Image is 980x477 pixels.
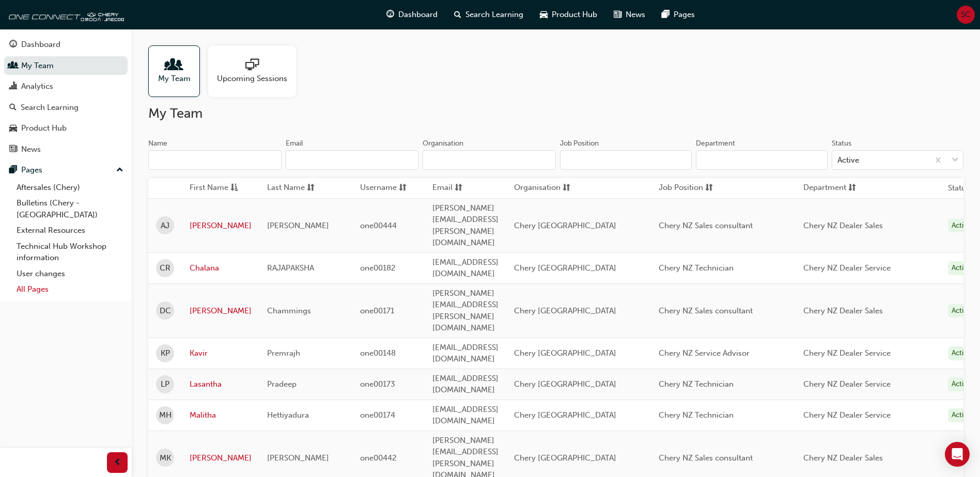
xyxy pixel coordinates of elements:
span: Chery NZ Technician [659,263,734,273]
span: asc-icon [230,182,238,195]
a: Technical Hub Workshop information [12,239,128,266]
a: search-iconSearch Learning [446,4,532,25]
span: Pages [674,9,695,21]
span: sorting-icon [399,182,407,195]
div: Pages [21,164,42,176]
span: one00444 [360,221,397,230]
span: Username [360,182,397,195]
a: pages-iconPages [654,4,703,25]
input: Name [148,150,282,170]
span: Chery [GEOGRAPHIC_DATA] [514,306,616,315]
div: Active [948,219,975,233]
span: CR [160,262,170,274]
span: one00174 [360,410,395,420]
span: chart-icon [9,82,17,91]
span: search-icon [454,8,461,21]
div: Active [837,154,859,166]
span: Chery NZ Dealer Service [803,379,891,389]
span: KP [161,347,170,359]
a: guage-iconDashboard [378,4,446,25]
span: people-icon [167,58,181,73]
a: Analytics [4,77,128,96]
h2: My Team [148,105,963,122]
a: Search Learning [4,98,128,117]
span: people-icon [9,61,17,71]
span: [EMAIL_ADDRESS][DOMAIN_NAME] [432,343,499,364]
a: Upcoming Sessions [208,45,304,97]
span: Chery NZ Dealer Sales [803,221,883,230]
button: First Nameasc-icon [190,182,246,195]
span: Product Hub [552,9,597,21]
span: Chery NZ Technician [659,379,734,389]
span: [EMAIL_ADDRESS][DOMAIN_NAME] [432,405,499,426]
span: Hettiyadura [267,410,309,420]
span: news-icon [614,8,621,21]
span: down-icon [952,154,959,167]
span: Chery [GEOGRAPHIC_DATA] [514,379,616,389]
span: Search Learning [465,9,523,21]
span: Chery NZ Technician [659,410,734,420]
a: My Team [4,56,128,75]
span: sorting-icon [848,182,856,195]
span: Chery NZ Dealer Service [803,410,891,420]
span: Chery NZ Service Advisor [659,348,750,358]
span: [EMAIL_ADDRESS][DOMAIN_NAME] [432,374,499,395]
div: Product Hub [21,122,67,134]
span: Chery NZ Dealer Sales [803,306,883,315]
span: Department [803,182,846,195]
a: [PERSON_NAME] [190,220,252,232]
span: Chery [GEOGRAPHIC_DATA] [514,221,616,230]
span: Chery NZ Dealer Service [803,348,891,358]
div: Active [948,304,975,318]
span: prev-icon [114,456,121,469]
span: DC [160,305,171,317]
div: Dashboard [21,39,60,51]
a: External Resources [12,222,128,239]
button: Emailsorting-icon [432,182,489,195]
a: [PERSON_NAME] [190,305,252,317]
span: sorting-icon [455,182,462,195]
a: car-iconProduct Hub [532,4,605,25]
span: Chery [GEOGRAPHIC_DATA] [514,263,616,273]
span: news-icon [9,145,17,154]
span: guage-icon [9,40,17,50]
span: MH [159,409,172,421]
img: oneconnect [5,4,124,25]
input: Department [696,150,828,170]
span: AJ [161,220,169,232]
span: Premrajh [267,348,300,358]
span: Last Name [267,182,305,195]
span: MK [160,452,171,464]
span: [PERSON_NAME] [267,221,329,230]
button: SC [957,6,975,24]
div: Active [948,261,975,275]
span: search-icon [9,103,17,113]
span: Chery NZ Dealer Sales [803,453,883,463]
span: sessionType_ONLINE_URL-icon [245,58,259,73]
div: Active [948,346,975,360]
input: Organisation [423,150,556,170]
div: Active [948,408,975,422]
a: Chalana [190,262,252,274]
a: [PERSON_NAME] [190,452,252,464]
div: Organisation [423,138,463,149]
div: Name [148,138,167,149]
a: My Team [148,45,208,97]
span: News [626,9,645,21]
button: Departmentsorting-icon [803,182,860,195]
span: sorting-icon [705,182,713,195]
a: Aftersales (Chery) [12,180,128,196]
span: [PERSON_NAME][EMAIL_ADDRESS][PERSON_NAME][DOMAIN_NAME] [432,203,499,248]
span: Organisation [514,182,561,195]
span: sorting-icon [307,182,315,195]
div: Open Intercom Messenger [945,442,970,467]
span: Pradeep [267,379,297,389]
div: Active [948,377,975,391]
span: First Name [190,182,228,195]
th: Status [948,182,970,194]
a: News [4,140,128,159]
span: SC [961,9,971,21]
span: RAJAPAKSHA [267,263,314,273]
a: Dashboard [4,35,128,54]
